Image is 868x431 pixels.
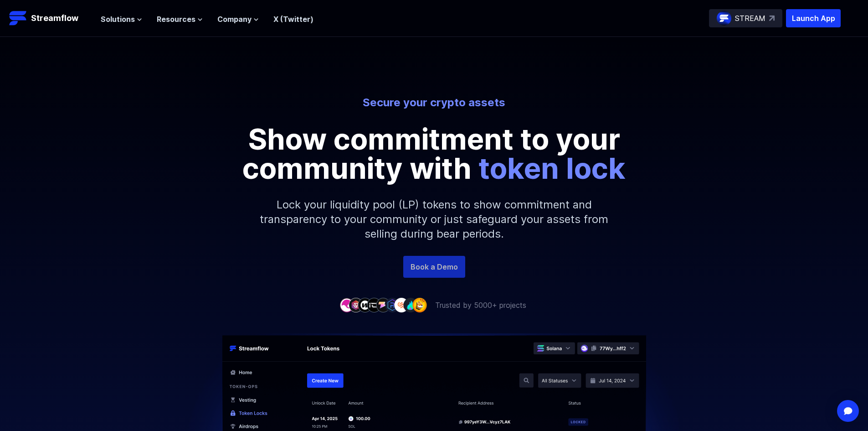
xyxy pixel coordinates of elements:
[157,14,203,25] button: Resources
[709,9,782,27] a: STREAM
[769,16,775,21] img: top-right-arrow.svg
[478,151,626,186] span: token lock
[31,12,78,25] p: Streamflow
[273,15,313,24] a: X (Twitter)
[182,95,687,110] p: Secure your crypto assets
[339,298,354,312] img: company-1
[238,183,630,256] p: Lock your liquidity pool (LP) tokens to show commitment and transparency to your community or jus...
[101,14,142,25] button: Solutions
[217,14,259,25] button: Company
[349,298,363,312] img: company-2
[217,14,252,25] span: Company
[717,11,731,26] img: streamflow-logo-circle.png
[9,9,27,27] img: Streamflow Logo
[101,14,135,25] span: Solutions
[735,13,765,24] p: STREAM
[229,125,639,183] p: Show commitment to your community with
[385,298,400,312] img: company-6
[403,256,465,278] a: Book a Demo
[376,298,390,312] img: company-5
[786,9,841,27] button: Launch App
[837,400,859,422] div: Open Intercom Messenger
[394,298,409,312] img: company-7
[367,298,381,312] img: company-4
[403,298,418,312] img: company-8
[435,300,526,311] p: Trusted by 5000+ projects
[157,14,195,25] span: Resources
[358,298,372,312] img: company-3
[412,298,427,312] img: company-9
[9,9,92,27] a: Streamflow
